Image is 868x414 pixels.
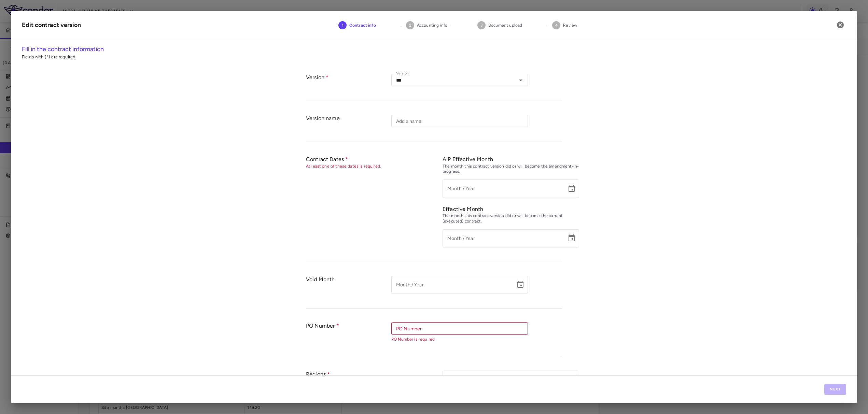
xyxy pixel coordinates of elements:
[443,213,579,224] div: The month this contract version did or will become the current (executed) contract.
[565,231,578,245] button: Choose date
[306,115,391,135] div: Version name
[306,322,391,350] div: PO Number
[306,164,443,169] div: At least one of these dates is required.
[333,13,381,38] button: Contract info
[22,54,846,60] p: Fields with (*) are required.
[516,75,526,85] button: Open
[443,205,579,213] div: Effective Month
[514,278,527,291] button: Choose date
[306,371,443,378] div: Regions
[391,336,528,342] p: PO Number is required
[22,20,81,30] div: Edit contract version
[565,182,578,196] button: Choose date
[306,276,391,301] div: Void Month
[396,71,409,76] label: Version
[341,23,343,28] text: 1
[567,372,577,382] button: Open
[22,45,846,54] h6: Fill in the contract information
[306,74,391,94] div: Version
[443,164,579,175] div: The month this contract version did or will become the amendment-in-progress.
[349,22,376,28] span: Contract info
[443,156,579,163] div: AIP Effective Month
[306,156,443,163] div: Contract Dates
